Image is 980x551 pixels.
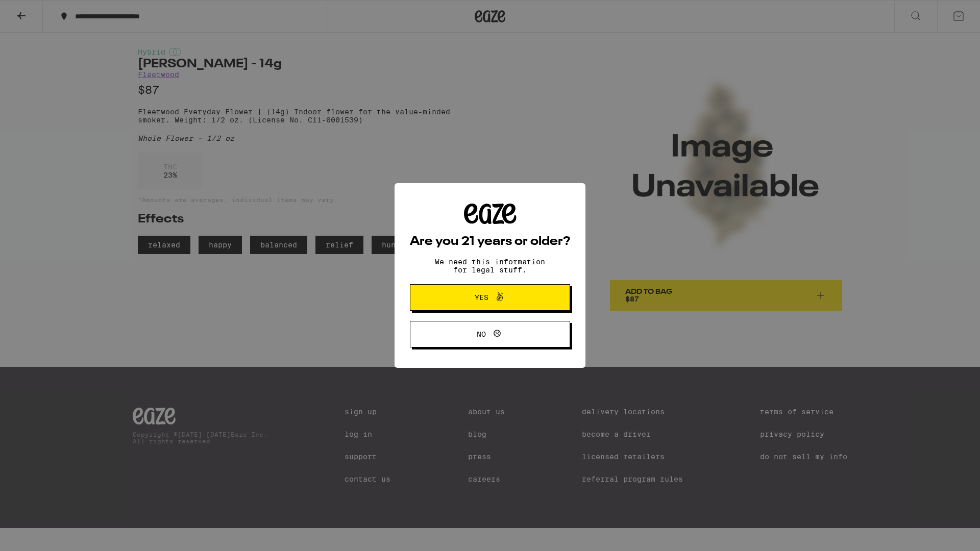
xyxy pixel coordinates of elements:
[475,294,488,301] span: Yes
[410,321,570,347] button: No
[410,236,570,248] h2: Are you 21 years or older?
[426,258,554,274] p: We need this information for legal stuff.
[410,284,570,311] button: Yes
[477,331,486,338] span: No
